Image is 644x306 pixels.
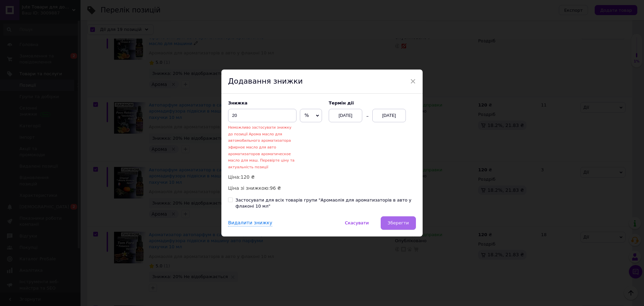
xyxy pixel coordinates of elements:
input: 0 [228,109,297,122]
p: Ціна: [228,173,322,181]
div: [DATE] [329,109,362,122]
label: Термін дії [329,100,416,105]
p: Ціна зі знижкою: [228,184,322,192]
div: Застосувати для всіх товарів групи "Аромаолія для ароматизаторів в авто у флаконі 10 мл" [235,197,416,209]
span: Зберегти [388,220,409,225]
span: 96 ₴ [270,185,281,191]
span: Скасувати [345,220,369,225]
span: Неможливо застосувати знижку до позиції Арома масло для автомобильного ароматизатора эфирное масл... [228,125,294,169]
span: 120 ₴ [240,174,255,180]
div: Видалити знижку [228,220,272,227]
span: % [305,113,309,118]
span: × [410,76,416,87]
span: Додавання знижки [228,77,303,85]
div: [DATE] [372,109,406,122]
button: Скасувати [338,216,376,230]
button: Зберегти [381,216,416,230]
span: Знижка [228,100,248,105]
